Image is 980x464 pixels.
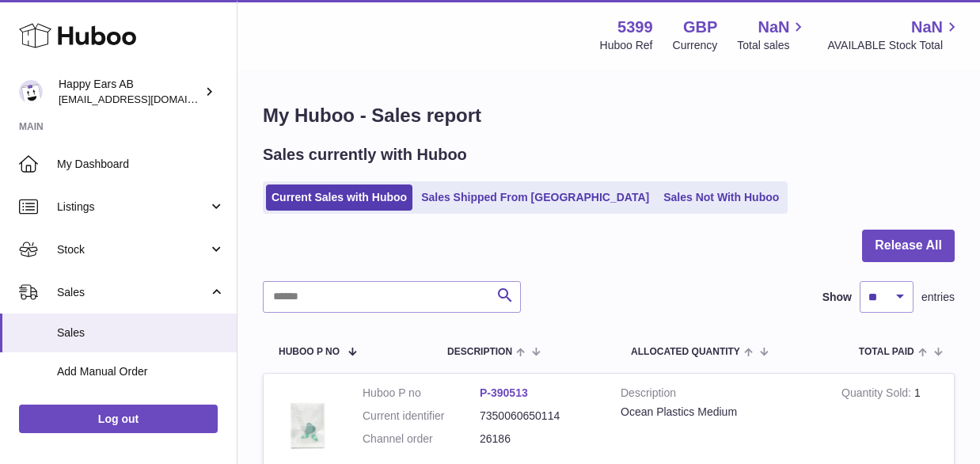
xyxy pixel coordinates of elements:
[59,93,233,105] span: [EMAIL_ADDRESS][DOMAIN_NAME]
[480,409,597,424] dd: 7350060650114
[631,347,740,357] span: ALLOCATED Quantity
[263,144,467,165] h2: Sales currently with Huboo
[480,432,597,447] dd: 26186
[416,184,655,211] a: Sales Shipped From [GEOGRAPHIC_DATA]
[266,184,412,211] a: Current Sales with Huboo
[841,386,914,403] strong: Quantity Sold
[737,17,807,53] a: NaN Total sales
[862,230,955,262] button: Release All
[600,38,653,53] div: Huboo Ref
[758,17,789,38] span: NaN
[263,103,955,128] h1: My Huboo - Sales report
[363,409,480,424] dt: Current identifier
[822,290,852,305] label: Show
[363,432,480,447] dt: Channel order
[921,290,955,305] span: entries
[617,17,653,38] strong: 5399
[911,17,943,38] span: NaN
[59,77,201,107] div: Happy Ears AB
[19,405,218,433] a: Log out
[57,364,225,379] span: Add Manual Order
[621,386,818,405] strong: Description
[57,200,208,215] span: Listings
[57,242,208,257] span: Stock
[621,405,818,420] div: Ocean Plastics Medium
[19,80,43,104] img: 3pl@happyearsearplugs.com
[57,285,208,300] span: Sales
[737,38,807,53] span: Total sales
[827,38,961,53] span: AVAILABLE Stock Total
[57,157,225,172] span: My Dashboard
[447,347,512,357] span: Description
[480,386,528,399] a: P-390513
[673,38,718,53] div: Currency
[859,347,914,357] span: Total paid
[279,347,340,357] span: Huboo P no
[683,17,717,38] strong: GBP
[658,184,784,211] a: Sales Not With Huboo
[827,17,961,53] a: NaN AVAILABLE Stock Total
[363,386,480,401] dt: Huboo P no
[57,325,225,340] span: Sales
